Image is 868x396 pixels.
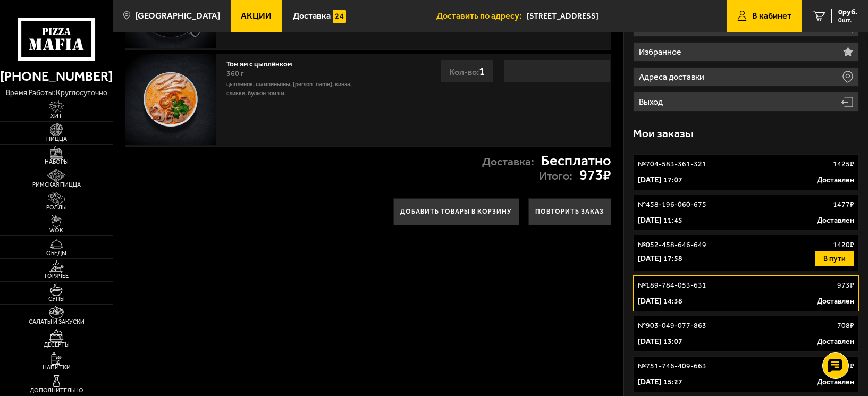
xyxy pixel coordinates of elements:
p: Избранное [639,48,684,56]
span: Доставить по адресу: [436,12,527,20]
button: Добавить товары в корзину [393,198,519,225]
p: [DATE] 14:38 [638,296,682,307]
p: 973 ₽ [837,280,854,291]
span: 360 г [226,69,244,78]
h3: Мои заказы [633,128,693,139]
div: Кол-во: [441,60,493,82]
p: Адреса доставки [639,73,706,81]
a: №751-746-409-663977₽[DATE] 15:27Доставлен [633,356,859,392]
a: №458-196-060-6751477₽[DATE] 11:45Доставлен [633,195,859,231]
p: [DATE] 17:58 [638,254,682,264]
span: [GEOGRAPHIC_DATA] [135,12,220,20]
p: № 704-583-361-321 [638,159,706,170]
span: Акции [241,12,272,20]
p: № 751-746-409-663 [638,361,706,372]
span: 0 шт. [838,17,857,23]
a: №903-049-077-863708₽[DATE] 13:07Доставлен [633,316,859,352]
strong: Бесплатно [541,154,611,168]
p: цыпленок, шампиньоны, [PERSON_NAME], кинза, сливки, бульон том ям. [226,80,363,98]
p: [DATE] 11:45 [638,215,682,226]
a: №189-784-053-631973₽[DATE] 14:38Доставлен [633,275,859,311]
p: Доставлен [817,336,854,347]
p: 708 ₽ [837,321,854,331]
a: №704-583-361-3211425₽[DATE] 17:07Доставлен [633,154,859,190]
p: Доставлен [817,377,854,387]
p: 1420 ₽ [833,240,854,250]
a: Том ям с цыплёнком [226,57,301,68]
p: [DATE] 17:07 [638,175,682,186]
button: В пути [815,251,854,266]
p: Доставка: [482,156,534,167]
img: 15daf4d41897b9f0e9f617042186c801.svg [333,10,347,23]
p: [DATE] 15:27 [638,377,682,387]
p: [DATE] 13:07 [638,336,682,347]
p: № 903-049-077-863 [638,321,706,331]
p: № 458-196-060-675 [638,199,706,210]
p: Доставлен [817,215,854,226]
p: Доставлен [817,175,854,186]
strong: 973 ₽ [579,168,611,182]
span: Доставка [293,12,331,20]
p: № 052-458-646-649 [638,240,706,250]
p: 1425 ₽ [833,159,854,170]
p: 1477 ₽ [833,199,854,210]
span: 1 [479,64,485,78]
p: Итого: [539,170,572,181]
button: Повторить заказ [528,198,611,225]
p: Выход [639,98,665,106]
p: № 189-784-053-631 [638,280,706,291]
a: №052-458-646-6491420₽[DATE] 17:58В пути [633,235,859,271]
span: В кабинет [752,12,791,20]
p: Доставлен [817,296,854,307]
span: 0 руб. [838,9,857,16]
input: Ваш адрес доставки [527,6,701,26]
